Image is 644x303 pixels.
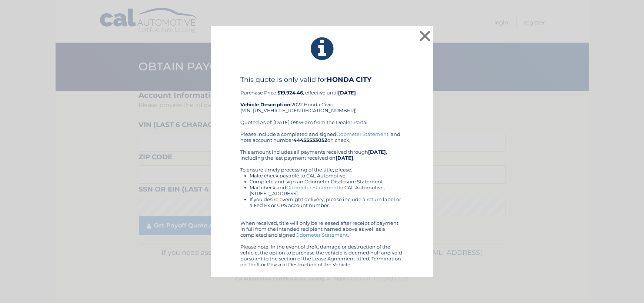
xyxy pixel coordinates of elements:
[296,232,348,238] a: Odometer Statement
[250,179,404,184] li: Complete and sign an Odometer Disclosure Statement
[241,101,292,107] strong: Vehicle Description:
[337,131,389,137] a: Odometer Statement
[368,149,386,155] b: [DATE]
[278,90,303,96] b: $19,924.46
[250,184,404,196] li: Mail check and to CAL Automotive, [STREET_ADDRESS]
[287,184,339,190] a: Odometer Statement
[418,29,433,43] button: ×
[241,76,404,84] h4: This quote is only valid for
[336,155,354,161] b: [DATE]
[241,76,404,131] div: Purchase Price: , effective until 2022 Honda Civic (VIN: [US_VEHICLE_IDENTIFICATION_NUMBER]) Quot...
[338,90,356,96] b: [DATE]
[294,137,328,143] b: 44455533052
[241,131,404,267] div: Please include a completed and signed , and note account number on check. This amount includes al...
[250,173,404,179] li: Make check payable to CAL Automotive
[250,196,404,208] li: If you desire overnight delivery, please include a return label or a Fed Ex or UPS account number.
[327,76,372,84] b: HONDA CITY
